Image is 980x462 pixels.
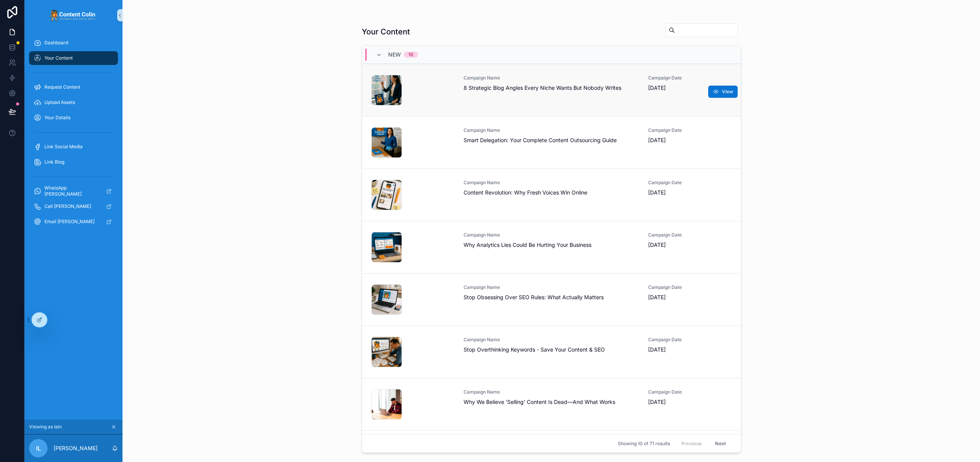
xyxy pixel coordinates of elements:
a: Email [PERSON_NAME] [29,215,118,229]
span: Campaign Date [648,127,731,133]
a: Campaign NameStop Obsessing Over SEO Rules: What Actually MattersCampaign Date[DATE] [362,273,741,326]
span: Content Revolution: Why Fresh Voices Win Online [464,189,639,196]
span: Why Analytics Lies Could Be Hurting Your Business [464,241,639,249]
span: Campaign Date [648,337,731,343]
h1: Your Content [362,26,410,37]
span: Dashboard [44,40,68,46]
span: New [388,51,401,58]
span: Campaign Name [464,232,639,238]
a: Campaign NameSmart Delegation: Your Complete Content Outsourcing GuideCampaign Date[DATE] [362,116,741,169]
span: [DATE] [648,293,731,301]
span: Link Blog [44,159,64,165]
span: [DATE] [648,346,731,353]
a: Campaign Name8 Strategic Blog Angles Every Niche Wants But Nobody WritesCampaign Date[DATE]View [362,64,741,116]
a: Campaign NameWhy Analytics Lies Could Be Hurting Your BusinessCampaign Date[DATE] [362,221,741,273]
a: Your Details [29,111,118,125]
span: [DATE] [648,189,731,196]
span: Request Content [44,84,80,90]
span: Stop Overthinking Keywords - Save Your Content & SEO [464,346,639,353]
a: Upload Assets [29,96,118,109]
div: 10 [408,52,413,58]
span: Your Content [44,55,73,61]
button: View [708,86,738,98]
a: WhatsApp [PERSON_NAME] [29,184,118,198]
span: Link Social Media [44,144,83,150]
span: Campaign Name [464,75,639,81]
button: Next [710,438,731,449]
span: Campaign Name [464,337,639,343]
span: 8 Strategic Blog Angles Every Niche Wants But Nobody Writes [464,84,639,92]
span: [DATE] [648,241,731,249]
span: View [722,89,733,95]
span: Viewing as Iain [29,424,62,430]
a: Campaign NameContent Revolution: Why Fresh Voices Win OnlineCampaign Date[DATE] [362,169,741,221]
span: Showing 10 of 71 results [618,441,670,447]
p: [PERSON_NAME] [54,444,98,452]
span: Campaign Name [464,389,639,395]
div: scrollable content [24,31,122,238]
span: Campaign Name [464,180,639,186]
span: [DATE] [648,398,731,406]
a: Dashboard [29,36,118,50]
span: Campaign Date [648,232,731,238]
a: Request Content [29,80,118,94]
span: Upload Assets [44,99,75,105]
span: Campaign Name [464,127,639,133]
span: Why We Believe 'Selling' Content Is Dead—And What Works [464,398,639,406]
span: Email [PERSON_NAME] [44,219,95,225]
span: Smart Delegation: Your Complete Content Outsourcing Guide [464,136,639,144]
span: Stop Obsessing Over SEO Rules: What Actually Matters [464,293,639,301]
span: [DATE] [648,84,731,92]
span: Campaign Date [648,180,731,186]
span: Campaign Name [464,284,639,290]
span: Your Details [44,115,70,121]
span: [DATE] [648,136,731,144]
span: IL [36,444,41,453]
a: Call [PERSON_NAME] [29,199,118,213]
img: App logo [50,9,97,21]
a: Your Content [29,51,118,65]
a: Link Blog [29,155,118,169]
span: WhatsApp [PERSON_NAME] [44,185,100,197]
a: Link Social Media [29,140,118,154]
a: Campaign NameWhy We Believe 'Selling' Content Is Dead—And What WorksCampaign Date[DATE] [362,378,741,430]
span: Campaign Date [648,389,731,395]
a: Campaign NameStop Overthinking Keywords - Save Your Content & SEOCampaign Date[DATE] [362,326,741,378]
span: Campaign Date [648,284,731,290]
span: Call [PERSON_NAME] [44,203,91,209]
span: Campaign Date [648,75,731,81]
